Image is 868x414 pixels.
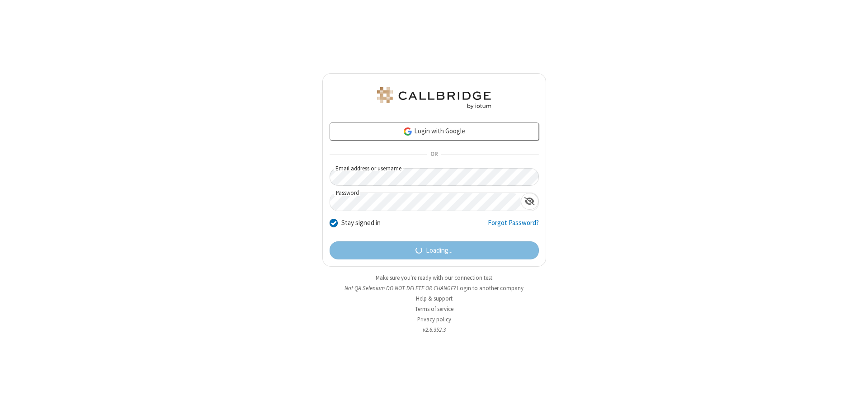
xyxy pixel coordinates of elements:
a: Forgot Password? [488,218,539,235]
a: Terms of service [415,305,453,313]
button: Login to another company [457,284,524,292]
a: Help & support [416,295,453,302]
label: Stay signed in [341,218,381,228]
li: Not QA Selenium DO NOT DELETE OR CHANGE? [322,284,546,292]
span: Loading... [426,245,453,256]
a: Privacy policy [417,315,451,323]
input: Email address or username [330,168,539,186]
input: Password [330,193,521,211]
div: Show password [521,193,538,210]
span: OR [427,148,441,161]
iframe: Chat [845,390,861,408]
img: QA Selenium DO NOT DELETE OR CHANGE [375,87,493,109]
img: google-icon.png [403,127,413,136]
button: Loading... [330,241,539,259]
li: v2.6.352.3 [322,325,546,334]
a: Login with Google [330,122,539,141]
a: Make sure you're ready with our connection test [376,274,492,282]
